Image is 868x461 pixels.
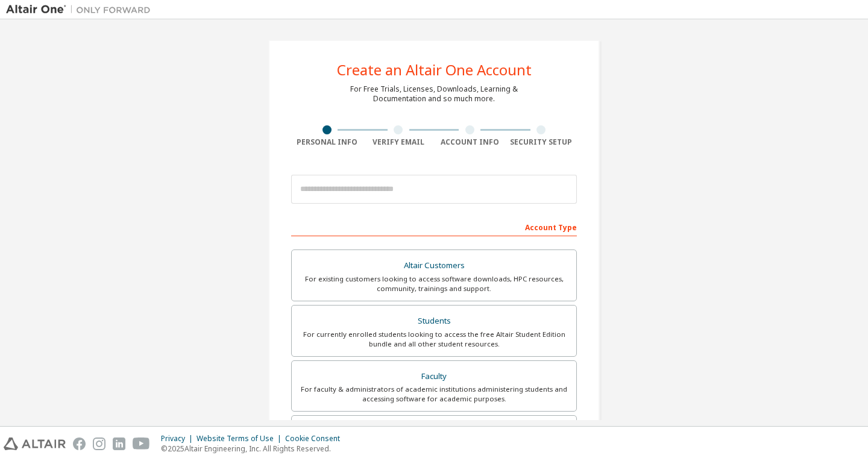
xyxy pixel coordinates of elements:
img: facebook.svg [73,437,86,450]
div: Account Info [434,137,506,147]
div: Students [299,313,569,330]
div: Altair Customers [299,257,569,274]
div: For currently enrolled students looking to access the free Altair Student Edition bundle and all ... [299,330,569,349]
div: For faculty & administrators of academic institutions administering students and accessing softwa... [299,384,569,404]
img: altair_logo.svg [4,437,66,450]
div: Verify Email [363,137,435,147]
div: Privacy [161,434,197,444]
div: For existing customers looking to access software downloads, HPC resources, community, trainings ... [299,274,569,293]
img: linkedin.svg [113,437,125,450]
img: instagram.svg [93,437,105,450]
div: Faculty [299,368,569,385]
div: Personal Info [291,137,363,147]
div: Create an Altair One Account [337,63,532,77]
div: Cookie Consent [285,434,347,444]
div: Security Setup [506,137,577,147]
div: For Free Trials, Licenses, Downloads, Learning & Documentation and so much more. [350,84,518,104]
img: Altair One [6,4,157,16]
div: Website Terms of Use [197,434,285,444]
img: youtube.svg [133,437,150,450]
p: © 2025 Altair Engineering, Inc. All Rights Reserved. [161,444,347,454]
div: Account Type [291,217,577,236]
